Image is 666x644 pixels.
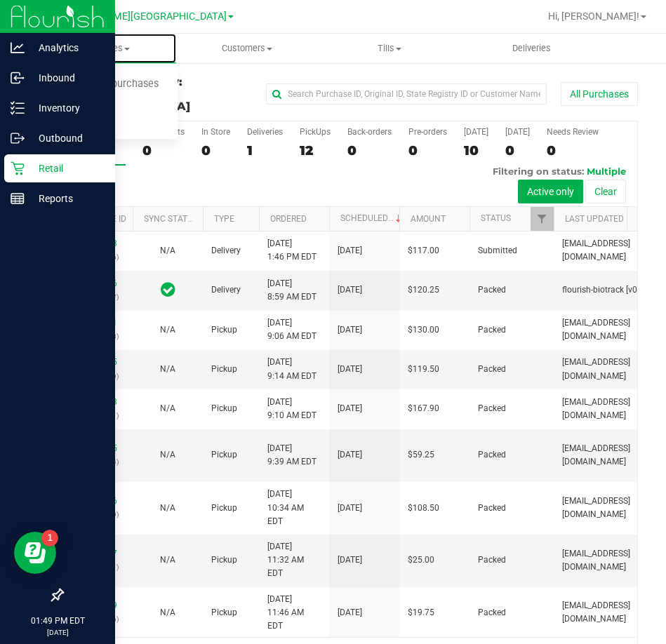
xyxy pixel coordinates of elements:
a: Last Updated By [565,214,636,224]
span: $25.00 [408,554,434,567]
span: Multiple [587,166,626,177]
span: [DATE] [338,554,362,567]
span: [DATE] [338,283,362,297]
span: flourish-biotrack [v0.1.0] [562,283,653,297]
span: [DATE] 9:14 AM EDT [267,356,317,382]
span: Packed [478,554,506,567]
span: Customers [177,42,318,55]
div: Needs Review [547,127,599,137]
div: [DATE] [464,127,488,137]
a: Ordered [270,214,307,224]
span: [DATE] [338,502,362,515]
div: 0 [201,142,230,159]
span: Packed [478,283,506,297]
a: Status [481,213,511,223]
a: Customers [176,34,319,63]
button: N/A [160,244,175,257]
span: Pickup [211,363,237,376]
span: [DATE] 10:34 AM EDT [267,488,321,528]
input: Search Purchase ID, Original ID, State Registry ID or Customer Name... [266,83,547,105]
div: [DATE] [505,127,530,137]
a: Filter [531,207,554,231]
span: Submitted [478,244,517,257]
p: [DATE] [6,627,109,638]
div: 12 [300,142,331,159]
a: Type [214,214,234,224]
span: Pickup [211,554,237,567]
span: Pickup [211,323,237,337]
inline-svg: Outbound [11,131,25,145]
a: Scheduled [340,213,404,223]
span: $19.75 [408,606,434,619]
span: [DATE] [338,448,362,462]
span: $108.50 [408,502,439,515]
span: Not Applicable [160,325,175,335]
span: $120.25 [408,283,439,297]
div: In Store [201,127,230,137]
span: Packed [478,502,506,515]
span: $117.00 [408,244,439,257]
button: N/A [160,363,175,376]
div: Pre-orders [408,127,447,137]
button: All Purchases [561,82,638,106]
span: [DATE] 8:59 AM EDT [267,277,317,304]
inline-svg: Retail [11,161,25,175]
span: [PERSON_NAME][GEOGRAPHIC_DATA] [53,11,227,22]
a: Deliveries [460,34,603,63]
p: Outbound [25,130,109,147]
p: Retail [25,160,109,177]
span: [DATE] [338,402,362,415]
iframe: Resource center [14,532,56,574]
button: N/A [160,606,175,619]
span: Pickup [211,606,237,619]
span: Not Applicable [160,403,175,413]
span: $167.90 [408,402,439,415]
button: N/A [160,402,175,415]
span: Pickup [211,502,237,515]
div: 1 [247,142,283,159]
span: Pickup [211,448,237,462]
span: Packed [478,606,506,619]
span: Packed [478,448,506,462]
div: Deliveries [247,127,283,137]
span: Pickup [211,402,237,415]
div: 0 [142,142,185,159]
span: [DATE] [338,244,362,257]
span: [DATE] 9:06 AM EDT [267,316,317,343]
a: Purchases Summary of purchases Fulfillment All purchases [34,34,176,63]
inline-svg: Inbound [11,71,25,85]
inline-svg: Reports [11,192,25,206]
div: 10 [464,142,488,159]
div: 0 [408,142,447,159]
div: PickUps [300,127,331,137]
a: Amount [411,214,446,224]
span: $119.50 [408,363,439,376]
span: Tills [319,42,460,55]
a: Tills [318,34,460,63]
p: Inventory [25,100,109,116]
span: Not Applicable [160,503,175,513]
inline-svg: Analytics [11,41,25,55]
span: [DATE] [338,363,362,376]
span: $130.00 [408,323,439,337]
span: [DATE] 1:46 PM EDT [267,237,317,264]
span: Filtering on status: [493,166,584,177]
span: [DATE] 11:46 AM EDT [267,593,321,633]
button: N/A [160,323,175,337]
button: Clear [585,180,626,203]
button: N/A [160,554,175,567]
span: [DATE] [338,323,362,337]
span: Not Applicable [160,246,175,255]
span: Delivery [211,283,241,297]
div: Back-orders [347,127,392,137]
span: Deliveries [493,42,570,55]
a: Sync Status [144,214,198,224]
span: Not Applicable [160,608,175,617]
inline-svg: Inventory [11,101,25,115]
iframe: Resource center unread badge [41,530,58,546]
div: 0 [347,142,392,159]
span: Not Applicable [160,450,175,459]
div: 0 [505,142,530,159]
p: Reports [25,190,109,207]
